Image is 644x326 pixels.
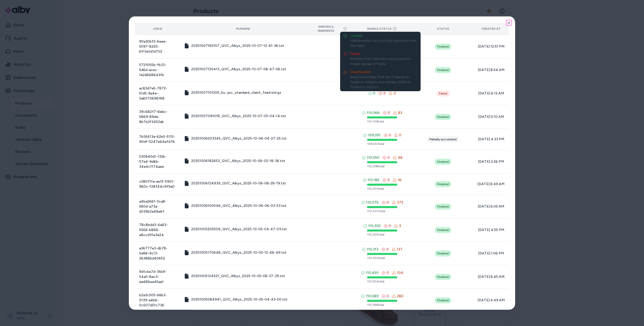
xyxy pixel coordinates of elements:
span: 110,302 [368,223,381,228]
button: Failed [436,90,450,96]
span: 20251007125413_QVC_Albys_2025-10-07-08-47-06.txt [191,67,286,72]
td: a36777e3-db78-5e88-9c13-26388bd40652 [135,242,180,265]
span: 83 [398,110,402,115]
div: Status [417,26,469,30]
div: 110,305 total [367,232,397,236]
div: 110,369 total [367,303,397,307]
td: a4ba2661-0ca8-580d-a73a-d039b2a48e6f [135,195,180,218]
button: 20251006182653_QVC_Albys_2025-10-06-02-18-36.txt [184,158,285,163]
div: Finished [435,203,451,209]
span: 20251006182653_QVC_Albys_2025-10-06-02-18-36.txt [191,158,285,163]
span: 48 [398,155,403,160]
button: 20251006100546_QVC_Albys_2025-10-06-06-03-53.txt [184,203,287,208]
td: 9d1cbe7d-35b9-54a0-8ec3-ea486ee45aa1 [135,265,180,288]
span: [DATE] 1:06 PM [477,251,505,256]
button: 20251005170648_QVC_Albys_2025-10-05-12-46-49.txt [184,250,287,255]
span: 110,185 [368,177,379,182]
button: 20251006203345_QVC_Albys_2025-10-06-04-27-25.txt [184,136,287,141]
div: Loaded [350,33,418,38]
td: 572f055b-fb33-5d6d-acec-1e2d668643fb [135,58,180,82]
span: 20251007101205_bv_qvc_standard_client_feed.xml.gz [191,90,281,95]
td: 39c682f7-8e6c-5869-89de-8b7e3f3452ab [135,105,180,128]
span: [DATE] 8:45 AM [477,274,505,279]
span: 110,050 [367,155,379,160]
span: 0 [373,91,375,96]
span: 0 [387,294,389,299]
span: 0 [389,133,391,138]
td: b2a3c005-b8b3-5f39-a4b6-0c507d5fc736 [135,288,180,312]
button: Bundle Status [367,26,397,30]
td: 90a30bf2-6eee-5597-8220-6f13e1d1d702 [135,35,180,58]
span: 280 [397,294,404,299]
span: [DATE] 4:33 PM [477,137,505,142]
button: 20251007125413_QVC_Albys_2025-10-07-08-47-06.txt [184,67,286,72]
span: 0 [387,270,389,275]
span: 20251005084941_QVC_Albys_2025-10-05-04-43-00.txt [191,297,288,302]
div: Finished [435,158,451,165]
button: 20251007091018_QVC_Albys_2025-10-07-05-04-14.txt [184,113,286,118]
div: Finished [435,67,451,73]
div: 110,450 total [367,256,397,260]
span: 372 [397,200,403,205]
span: 110,066 [367,110,380,115]
div: Finished [435,250,451,256]
span: 20251006100546_QVC_Albys_2025-10-06-06-03-53.txt [191,203,287,208]
td: 530840d1-132b-57e4-9d6b-34e4c1174aee [135,150,180,173]
span: 20251006203345_QVC_Albys_2025-10-06-04-27-25.txt [191,136,287,141]
div: Inactive bundles that don't appear in feeds or widgets, but remain visible in Products section [350,75,418,90]
span: 0 [389,223,391,228]
span: [DATE] 2:26 PM [477,159,505,164]
div: Failed [350,51,418,56]
span: [DATE] 5:10 AM [477,114,505,119]
div: Job ID [139,26,176,30]
button: 20251007165157_QVC_Albys_2025-10-07-12-41-36.txt [184,43,284,48]
span: 20251005170648_QVC_Albys_2025-10-05-12-46-49.txt [191,250,287,255]
div: Created At [477,26,505,30]
td: ac83d7e5-7872-51d5-9a4e-2a6072698188 [135,82,180,105]
div: Finished [435,274,451,280]
td: 78c8bdd3-4e83-5566-b868-e8ccd10e3e24 [135,218,180,242]
td: 7b18413e-62b5-5115-90df-5247e64efd76 [135,128,180,150]
button: Errors & Warnings [310,24,347,32]
span: 20251007091018_QVC_Albys_2025-10-07-05-04-14.txt [191,113,286,118]
td: c280f1fa-ee15-5901-960c-f28f44c9f9a0 [135,173,180,195]
div: 110,554 total [367,279,397,283]
span: 110,089 [366,294,379,299]
div: Valid bundles successfully ingested from the feed [350,38,418,48]
span: 16 [398,177,401,182]
span: 0 [387,155,390,160]
span: [DATE] 4:55 PM [477,227,505,232]
button: 20251007101205_bv_qvc_standard_client_feed.xml.gz [184,90,281,95]
div: 110,201 total [367,186,397,190]
button: 20251006124939_QVC_Albys_2025-10-06-08-28-19.txt [184,181,286,186]
div: Finished [435,114,451,120]
span: 110,450 [366,270,379,275]
button: Partially succeeded [427,136,459,142]
div: Filename [184,26,302,30]
span: [DATE] 6:05 AM [477,204,505,209]
span: 0 [394,91,396,96]
span: 110,313 [367,247,378,252]
div: Finished [435,297,451,303]
span: [DATE] 12:51 PM [477,44,505,49]
span: 20251007165157_QVC_Albys_2025-10-07-12-41-36.txt [191,43,284,48]
span: 137 [397,247,403,252]
span: 3 [399,223,401,228]
span: 110,075 [366,200,379,205]
div: Bundles that failed processing and no longer appear in feeds [350,56,418,67]
button: 20251005124521_QVC_Albys_2025-10-05-08-37-39.txt [184,273,285,278]
div: 109,051 total [367,142,397,146]
button: 20251005084941_QVC_Albys_2025-10-05-04-43-00.txt [184,297,288,302]
span: 0 [383,91,386,96]
span: [DATE] 4:49 AM [477,298,505,303]
span: 20251005124521_QVC_Albys_2025-10-05-08-37-39.txt [191,273,285,278]
span: 104 [397,270,403,275]
span: 0 [387,177,390,182]
div: Finished [435,227,451,233]
div: 110,447 total [367,209,397,213]
span: 0 [387,200,389,205]
span: 20251005205509_QVC_Albys_2025-10-05-04-47-03.txt [191,226,287,232]
button: 20251005205509_QVC_Albys_2025-10-05-04-47-03.txt [184,226,287,232]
